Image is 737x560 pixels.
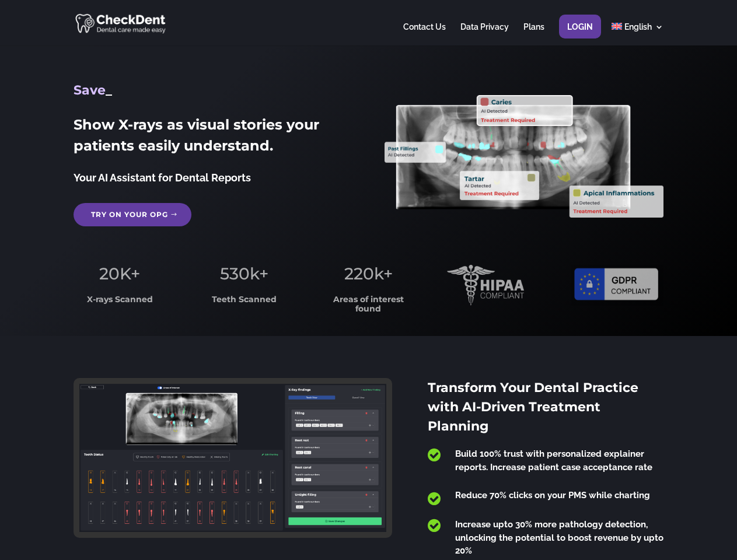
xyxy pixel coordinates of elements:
[344,264,393,283] span: 220k+
[428,447,441,463] span: 
[612,23,663,45] a: English
[455,490,650,501] span: Reduce 70% clicks on your PMS while charting
[220,264,268,283] span: 530k+
[106,82,112,98] span: _
[403,23,446,45] a: Contact Us
[323,295,415,319] h3: Areas of interest found
[75,12,167,34] img: CheckDent AI
[455,519,663,556] span: Increase upto 30% more pathology detection, unlocking the potential to boost revenue by upto 20%
[428,491,441,506] span: 
[428,518,441,533] span: 
[385,95,663,218] img: X_Ray_annotated
[460,23,509,45] a: Data Privacy
[74,114,352,162] h2: Show X-rays as visual stories your patients easily understand.
[74,82,106,98] span: Save
[428,380,638,434] span: Transform Your Dental Practice with AI-Driven Treatment Planning
[523,23,544,45] a: Plans
[455,449,652,473] span: Build 100% trust with personalized explainer reports. Increase patient case acceptance rate
[567,23,593,45] a: Login
[99,264,140,283] span: 20K+
[74,171,251,184] span: Your AI Assistant for Dental Reports
[74,203,191,226] a: Try on your OPG
[624,22,652,32] span: English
